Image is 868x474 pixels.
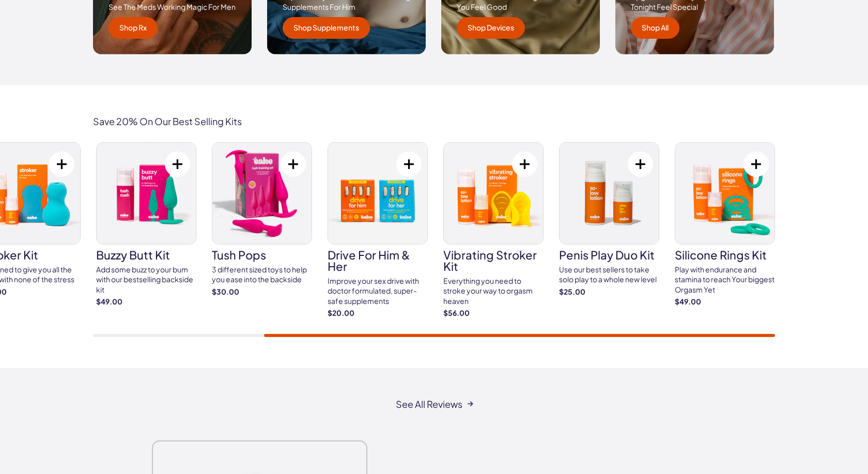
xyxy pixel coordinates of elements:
h3: vibrating stroker kit [443,249,544,272]
a: Shop All [631,17,679,39]
img: silicone rings kit [675,143,774,244]
h3: tush pops [212,249,312,261]
strong: $56.00 [443,308,544,318]
h3: buzzy butt kit [96,249,196,261]
strong: $20.00 [328,308,428,318]
img: penis play duo kit [560,143,659,244]
div: Play with endurance and stamina to reach Your biggest Orgasm Yet [675,265,775,295]
p: See the meds working magic for men [109,2,236,12]
h3: penis play duo kit [559,249,659,261]
strong: $25.00 [559,287,659,297]
strong: $49.00 [675,297,775,307]
a: tush pops tush pops 3 different sized toys to help you ease into the backside $30.00 [212,142,312,297]
h3: silicone rings kit [675,249,775,261]
a: vibrating stroker kit vibrating stroker kit Everything you need to stroke your way to orgasm heav... [443,142,544,318]
img: drive for him & her [328,143,427,244]
a: penis play duo kit penis play duo kit Use our best sellers to take solo play to a whole new level... [559,142,659,297]
a: buzzy butt kit buzzy butt kit Add some buzz to your bum with our bestselling backside kit $49.00 [96,142,196,307]
img: tush pops [212,143,312,244]
strong: $30.00 [212,287,312,297]
div: 3 different sized toys to help you ease into the backside [212,265,312,285]
a: Shop Rx [109,17,158,39]
img: vibrating stroker kit [444,143,543,244]
h3: drive for him & her [328,249,428,272]
a: drive for him & her drive for him & her Improve your sex drive with doctor formulated, super-safe... [328,142,428,318]
div: Improve your sex drive with doctor formulated, super-safe supplements [328,276,428,307]
img: buzzy butt kit [97,143,196,244]
a: See All Reviews [396,399,473,409]
div: Add some buzz to your bum with our bestselling backside kit [96,265,196,295]
strong: $49.00 [96,297,196,307]
div: Everything you need to stroke your way to orgasm heaven [443,276,544,307]
div: Use our best sellers to take solo play to a whole new level [559,265,659,285]
a: Shop Supplements [283,17,370,39]
a: silicone rings kit silicone rings kit Play with endurance and stamina to reach Your biggest Orgas... [675,142,775,307]
a: Shop Devices [457,17,525,39]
